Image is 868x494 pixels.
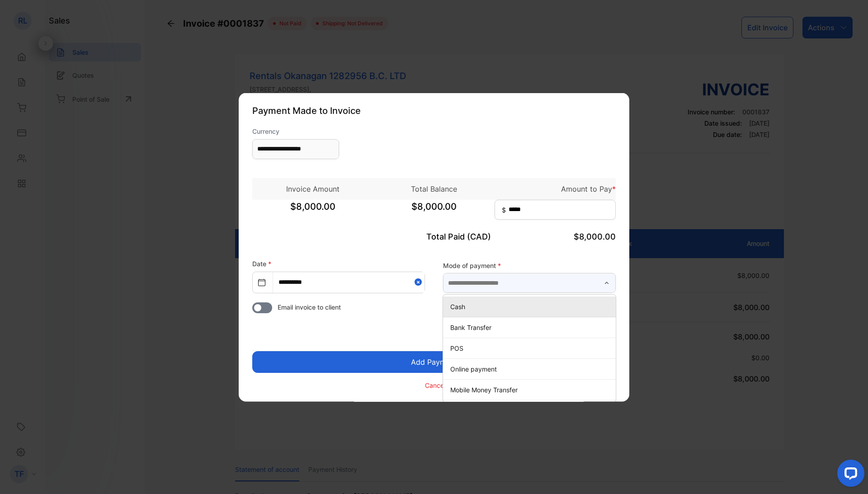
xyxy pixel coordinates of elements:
[252,199,373,222] span: $8,000.00
[830,456,868,494] iframe: LiveChat chat widget
[373,230,495,242] p: Total Paid (CAD)
[252,351,616,372] button: Add Payment
[450,385,612,395] p: Mobile Money Transfer
[450,364,612,374] p: Online payment
[574,231,616,241] span: $8,000.00
[450,343,612,353] p: POS
[502,205,506,214] span: $
[252,259,271,267] label: Date
[252,104,616,117] p: Payment Made to Invoice
[252,126,339,136] label: Currency
[450,323,612,332] p: Bank Transfer
[443,261,616,270] label: Mode of payment
[278,302,341,311] span: Email invoice to client
[373,183,495,194] p: Total Balance
[252,183,373,194] p: Invoice Amount
[415,272,425,292] button: Close
[450,302,612,311] p: Cash
[425,381,445,390] p: Cancel
[495,183,616,194] p: Amount to Pay
[373,199,495,222] span: $8,000.00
